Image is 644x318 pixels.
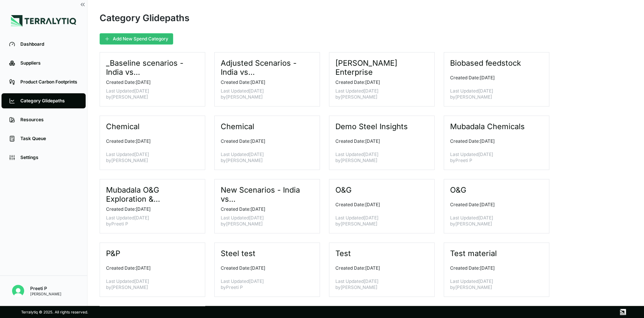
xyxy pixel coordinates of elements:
div: Category Glidepaths [100,12,189,24]
p: Created Date: [DATE] [106,79,193,85]
p: Created Date: [DATE] [335,138,422,144]
div: Preeti P [30,286,61,292]
p: Last Updated [DATE] by [PERSON_NAME] [450,88,537,100]
p: Last Updated [DATE] by [PERSON_NAME] [335,88,422,100]
div: Suppliers [20,60,78,66]
h3: New Scenarios - India vs [GEOGRAPHIC_DATA] [221,185,307,204]
h3: Steel test [221,249,256,258]
p: Last Updated [DATE] by [PERSON_NAME] [450,215,537,227]
p: Created Date: [DATE] [221,79,307,85]
p: Created Date: [DATE] [335,202,422,208]
h3: Chemical [221,122,255,131]
p: Last Updated [DATE] by [PERSON_NAME] [106,278,193,290]
p: Last Updated [DATE] by [PERSON_NAME] [335,151,422,164]
p: Last Updated [DATE] by [PERSON_NAME] [221,151,307,164]
p: Last Updated [DATE] by Preeti P [221,278,307,290]
p: Last Updated [DATE] by [PERSON_NAME] [335,278,422,290]
p: Last Updated [DATE] by [PERSON_NAME] [221,215,307,227]
p: Created Date: [DATE] [450,202,537,208]
div: Category Glidepaths [20,98,78,104]
p: Last Updated [DATE] by [PERSON_NAME] [106,151,193,164]
p: Created Date: [DATE] [106,265,193,271]
h3: Mubadala Chemicals [450,122,526,131]
h3: O&G [450,185,467,195]
h3: Test material [450,249,498,258]
p: Created Date: [DATE] [221,265,307,271]
h3: _Baseline scenarios - India vs [GEOGRAPHIC_DATA] [106,59,193,77]
p: Last Updated [DATE] by Preeti P [106,215,193,227]
p: Last Updated [DATE] by Preeti P [450,151,537,164]
div: Resources [20,117,78,123]
h3: Mubadala O&G Exploration & Production [106,185,193,204]
div: Product Carbon Footprints [20,79,78,85]
p: Created Date: [DATE] [450,138,537,144]
div: [PERSON_NAME] [30,292,61,296]
button: Open user button [9,282,27,300]
p: Created Date: [DATE] [450,265,537,271]
div: Settings [20,154,78,161]
h3: [PERSON_NAME] Enterprise [335,59,422,77]
p: Last Updated [DATE] by [PERSON_NAME] [106,88,193,100]
div: Dashboard [20,41,78,47]
img: Preeti P [12,285,24,297]
h3: Demo Steel Insights [335,122,409,131]
p: Created Date: [DATE] [221,138,307,144]
p: Last Updated [DATE] by [PERSON_NAME] [221,88,307,100]
h3: Test [335,249,352,258]
h3: P&P [106,249,121,258]
h3: Biobased feedstock [450,59,522,68]
p: Created Date: [DATE] [106,206,193,212]
p: Last Updated [DATE] by [PERSON_NAME] [335,215,422,227]
p: Created Date: [DATE] [335,79,422,85]
p: Created Date: [DATE] [335,265,422,271]
p: Created Date: [DATE] [450,75,537,81]
p: Created Date: [DATE] [221,206,307,212]
img: Logo [11,15,76,26]
h3: Chemical [106,122,140,131]
button: Add New Spend Category [100,33,173,45]
p: Created Date: [DATE] [106,138,193,144]
div: Task Queue [20,136,78,142]
h3: O&G [335,185,352,195]
p: Last Updated [DATE] by [PERSON_NAME] [450,278,537,290]
h3: Adjusted Scenarios - India vs [GEOGRAPHIC_DATA] [221,59,307,77]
